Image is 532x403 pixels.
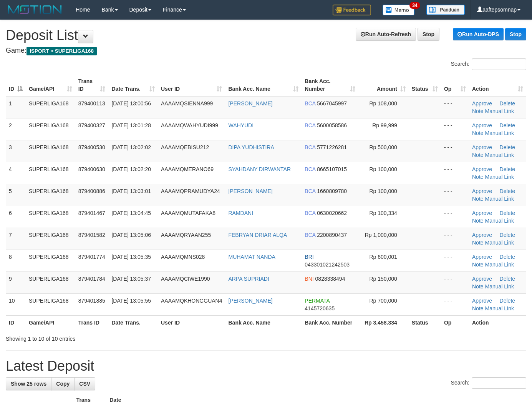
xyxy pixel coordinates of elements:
span: BCA [305,144,315,150]
label: Search: [451,377,526,389]
a: Approve [472,298,492,304]
td: SUPERLIGA168 [26,140,75,162]
th: Bank Acc. Name: activate to sort column ascending [225,74,302,96]
span: 879400630 [78,166,105,172]
th: Rp 3.458.334 [358,315,408,330]
th: Trans ID: activate to sort column ascending [75,74,109,96]
span: [DATE] 13:02:02 [111,144,151,150]
a: Delete [500,122,515,128]
a: Delete [500,210,515,216]
a: ARPA SUPRIADI [228,276,269,282]
a: [PERSON_NAME] [228,298,272,304]
a: Approve [472,122,492,128]
a: Note [472,261,484,268]
a: DIPA YUDHISTIRA [228,144,274,150]
a: Show 25 rows [6,377,51,390]
a: Delete [500,232,515,238]
a: Manual Link [485,108,514,114]
td: SUPERLIGA168 [26,293,75,315]
span: AAAAMQKHONGGUAN4 [161,298,222,304]
span: Rp 100,334 [369,210,397,216]
span: 879400886 [78,188,105,194]
a: Note [472,218,484,224]
a: Note [472,196,484,202]
span: 34 [409,2,420,9]
th: ID: activate to sort column descending [6,74,26,96]
th: Action [469,315,526,330]
a: Note [472,152,484,158]
span: Copy 5771226281 to clipboard [317,144,347,150]
a: Manual Link [485,240,514,246]
a: Note [472,240,484,246]
th: Bank Acc. Name [225,315,302,330]
a: Delete [500,144,515,150]
a: Manual Link [485,196,514,202]
a: Note [472,305,484,311]
a: Approve [472,188,492,194]
a: Manual Link [485,174,514,180]
span: AAAAMQMNS028 [161,254,205,260]
span: AAAAMQSIENNA999 [161,100,213,107]
span: BCA [305,166,315,172]
a: Delete [500,166,515,172]
span: AAAAMQPRAMUDYA24 [161,188,220,194]
td: - - - [441,162,469,184]
td: - - - [441,293,469,315]
h4: Game: [6,47,526,55]
span: PERMATA [305,298,330,304]
th: Date Trans. [108,315,158,330]
span: Copy 4145720635 to clipboard [305,305,335,311]
td: - - - [441,228,469,250]
span: 879400327 [78,122,105,128]
a: Approve [472,254,492,260]
h1: Deposit List [6,28,526,43]
td: SUPERLIGA168 [26,118,75,140]
h1: Latest Deposit [6,358,526,374]
span: Rp 500,000 [369,144,397,150]
span: CSV [79,381,90,387]
td: - - - [441,271,469,293]
td: SUPERLIGA168 [26,250,75,271]
span: AAAAMQMERANO69 [161,166,214,172]
span: [DATE] 13:04:45 [111,210,151,216]
span: Rp 100,000 [369,166,397,172]
a: RAMDANI [228,210,253,216]
a: Manual Link [485,152,514,158]
th: Bank Acc. Number: activate to sort column ascending [302,74,358,96]
a: Delete [500,188,515,194]
span: 879400113 [78,100,105,107]
td: 3 [6,140,26,162]
a: Delete [500,100,515,107]
a: Manual Link [485,283,514,290]
span: Copy 5667045997 to clipboard [317,100,347,107]
span: [DATE] 13:02:20 [111,166,151,172]
img: MOTION_logo.png [6,4,64,15]
span: [DATE] 13:03:01 [111,188,151,194]
td: 2 [6,118,26,140]
td: 6 [6,206,26,228]
a: Delete [500,298,515,304]
a: Manual Link [485,261,514,268]
a: Note [472,108,484,114]
th: Action: activate to sort column ascending [469,74,526,96]
a: MUHAMAT NANDA [228,254,275,260]
span: Copy [56,381,70,387]
a: SYAHDANY DIRWANTAR [228,166,291,172]
a: FEBRYAN DRIAR ALQA [228,232,287,238]
span: [DATE] 13:05:55 [111,298,151,304]
span: Copy 5600058586 to clipboard [317,122,347,128]
td: 8 [6,250,26,271]
a: Approve [472,166,492,172]
a: Delete [500,254,515,260]
span: 879401885 [78,298,105,304]
td: 10 [6,293,26,315]
span: Rp 150,000 [369,276,397,282]
img: Feedback.jpg [333,5,371,15]
span: BCA [305,232,315,238]
span: BNI [305,276,313,282]
a: Stop [418,28,439,41]
span: [DATE] 13:01:28 [111,122,151,128]
a: Manual Link [485,218,514,224]
a: Approve [472,100,492,107]
span: AAAAMQRYAAN255 [161,232,211,238]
